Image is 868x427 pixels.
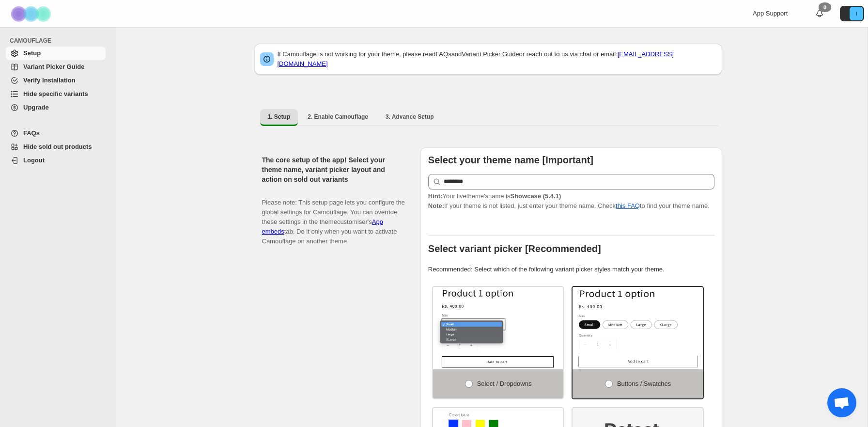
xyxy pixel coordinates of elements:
[6,101,106,114] a: Upgrade
[6,87,106,101] a: Hide specific variants
[6,140,106,154] a: Hide sold out products
[6,74,106,87] a: Verify Installation
[428,265,714,274] p: Recommended: Select which of the following variant picker styles match your theme.
[573,287,703,369] img: Buttons / Swatches
[850,7,863,20] span: Avatar with initials I
[278,49,716,69] p: If Camouflage is not working for your theme, please read and or reach out to us via chat or email:
[23,77,76,84] span: Verify Installation
[23,63,84,70] span: Variant Picker Guide
[617,380,671,387] span: Buttons / Swatches
[428,192,443,200] strong: Hint:
[616,202,640,209] a: this FAQ
[428,243,601,254] b: Select variant picker [Recommended]
[6,60,106,74] a: Variant Picker Guide
[262,188,405,246] p: Please note: This setup page lets you configure the global settings for Camouflage. You can overr...
[819,2,831,12] div: 0
[428,155,593,165] b: Select your theme name [Important]
[23,90,88,97] span: Hide specific variants
[435,50,451,58] a: FAQs
[386,113,434,121] span: 3. Advance Setup
[8,0,56,27] img: Camouflage
[23,49,41,57] span: Setup
[428,191,714,211] p: If your theme is not listed, just enter your theme name. Check to find your theme name.
[23,129,40,137] span: FAQs
[840,6,864,21] button: Avatar with initials I
[827,388,856,417] a: Open chat
[308,113,368,121] span: 2. Enable Camouflage
[268,113,291,121] span: 1. Setup
[23,104,49,111] span: Upgrade
[10,37,109,45] span: CAMOUFLAGE
[477,380,532,387] span: Select / Dropdowns
[262,155,405,184] h2: The core setup of the app! Select your theme name, variant picker layout and action on sold out v...
[428,202,444,209] strong: Note:
[815,9,824,18] a: 0
[855,11,857,16] text: I
[433,287,563,369] img: Select / Dropdowns
[6,127,106,140] a: FAQs
[6,47,106,60] a: Setup
[23,143,92,150] span: Hide sold out products
[462,50,519,58] a: Variant Picker Guide
[6,154,106,167] a: Logout
[428,192,561,200] span: Your live theme's name is
[753,10,788,17] span: App Support
[23,157,45,164] span: Logout
[510,192,561,200] strong: Showcase (5.4.1)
